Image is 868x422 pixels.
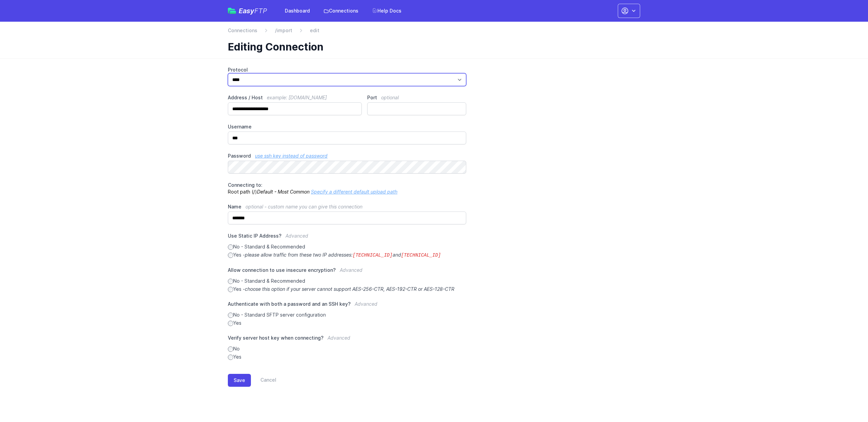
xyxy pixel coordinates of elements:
a: Cancel [251,374,276,387]
span: Easy [239,7,267,14]
a: Connections [228,27,257,34]
a: Specify a different default upload path [311,189,397,195]
input: Yes [228,355,233,360]
a: Help Docs [368,5,406,17]
span: example: [DOMAIN_NAME] [267,95,327,100]
label: Protocol [228,66,466,73]
i: choose this option if your server cannot support AES-256-CTR, AES-192-CTR or AES-128-CTR [245,286,454,292]
span: Connecting to: [228,182,262,188]
h1: Editing Connection [228,41,635,53]
label: Authenticate with both a password and an SSH key? [228,301,466,312]
label: Yes - [228,286,466,293]
span: Advanced [355,301,377,307]
input: Yes -choose this option if your server cannot support AES-256-CTR, AES-192-CTR or AES-128-CTR [228,287,233,292]
a: EasyFTP [228,7,267,14]
span: optional - custom name you can give this connection [245,204,362,209]
iframe: Drift Widget Chat Controller [834,388,860,414]
label: No - Standard & Recommended [228,278,466,284]
input: No - Standard SFTP server configuration [228,313,233,318]
span: Advanced [285,233,308,239]
label: Yes - [228,252,466,259]
i: Default - Most Common [257,189,310,195]
span: optional [381,95,399,100]
nav: Breadcrumb [228,27,640,38]
img: easyftp_logo.png [228,8,236,14]
a: Dashboard [281,5,314,17]
code: [TECHNICAL_ID] [401,253,441,258]
label: Username [228,123,466,130]
span: Advanced [328,335,350,341]
a: Connections [319,5,362,17]
label: Name [228,203,466,210]
i: please allow traffic from these two IP addresses: and [245,252,441,258]
label: Port [367,94,466,101]
label: Password [228,153,466,159]
input: No - Standard & Recommended [228,279,233,284]
label: Verify server host key when connecting? [228,335,466,345]
code: [TECHNICAL_ID] [353,253,393,258]
label: Use Static IP Address? [228,233,466,243]
a: /import [275,27,292,34]
span: edit [310,27,319,34]
label: Address / Host [228,94,362,101]
label: No - Standard SFTP server configuration [228,312,466,318]
label: Yes [228,354,466,360]
label: No [228,345,466,352]
input: Yes [228,321,233,326]
label: No - Standard & Recommended [228,243,466,250]
input: Yes -please allow traffic from these two IP addresses:[TECHNICAL_ID]and[TECHNICAL_ID] [228,253,233,258]
label: Allow connection to use insecure encryption? [228,267,466,278]
a: use ssh key instead of password [255,153,328,159]
span: FTP [254,7,267,15]
label: Yes [228,320,466,326]
input: No - Standard & Recommended [228,244,233,250]
input: No [228,346,233,352]
p: Root path (/) [228,182,466,195]
button: Save [228,374,251,387]
span: Advanced [340,267,362,273]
